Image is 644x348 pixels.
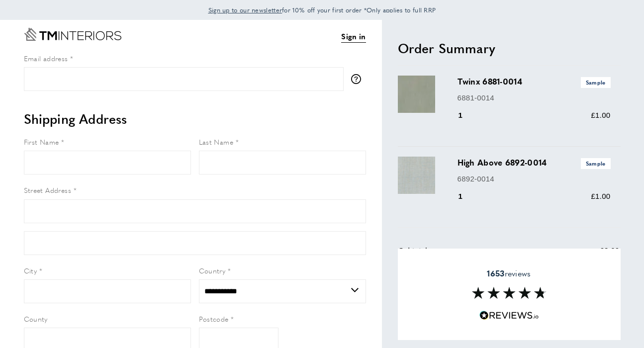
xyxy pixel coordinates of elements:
[458,76,611,87] h3: Twinx 6881-0014
[24,185,72,195] span: Street Address
[24,137,59,147] span: First Name
[24,28,121,41] a: Go to Home page
[551,245,620,264] td: £2.00
[487,268,531,278] span: reviews
[341,30,366,43] a: Sign in
[487,267,504,279] strong: 1653
[24,265,37,275] span: City
[479,311,539,320] img: Reviews.io 5 stars
[208,5,436,14] span: for 10% off your first order *Only applies to full RRP
[591,111,610,119] span: £1.00
[458,173,611,185] p: 6892-0014
[398,76,435,113] img: Twinx 6881-0014
[398,39,621,57] h2: Order Summary
[399,245,550,264] td: Subtotal
[458,190,477,202] div: 1
[591,192,610,200] span: £1.00
[199,137,234,147] span: Last Name
[581,77,611,87] span: Sample
[24,53,68,63] span: Email address
[24,110,366,128] h2: Shipping Address
[208,5,282,14] span: Sign up to our newsletter
[351,74,366,84] button: More information
[581,158,611,169] span: Sample
[398,157,435,194] img: High Above 6892-0014
[208,5,282,15] a: Sign up to our newsletter
[199,314,229,324] span: Postcode
[458,109,477,121] div: 1
[24,314,48,324] span: County
[458,157,611,169] h3: High Above 6892-0014
[199,265,226,275] span: Country
[472,287,547,299] img: Reviews section
[458,92,611,104] p: 6881-0014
